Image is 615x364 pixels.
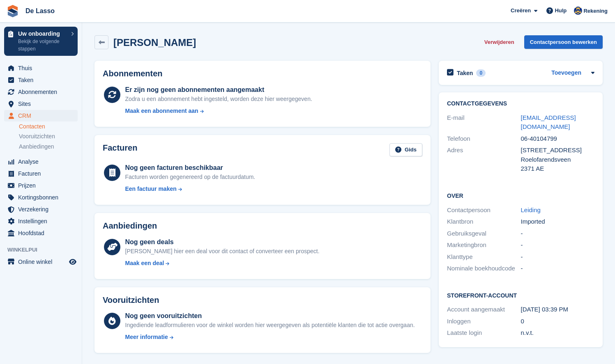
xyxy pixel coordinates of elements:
span: Aanbiedingen [19,143,54,151]
a: Leiding [521,206,541,213]
div: Laatste login [447,328,521,338]
a: menu [4,204,78,215]
a: menu [4,227,78,239]
div: Maak een abonnement aan [125,107,198,115]
div: Contactpersoon [447,206,521,215]
div: Imported [521,217,595,227]
a: menu [4,192,78,203]
span: Instellingen [18,215,67,227]
div: 0 [476,69,486,77]
a: Contactpersoon bewerken [524,35,603,49]
h2: Taken [457,69,473,77]
div: E-mail [447,113,521,132]
h2: [PERSON_NAME] [113,37,196,48]
a: menu [4,180,78,191]
div: Zodra u een abonnement hebt ingesteld, worden deze hier weergegeven. [125,95,312,103]
div: Roelofarendsveen [521,155,595,165]
span: Hoofdstad [18,227,67,239]
div: 0 [521,317,595,326]
span: Thuis [18,62,67,74]
div: Klanttype [447,252,521,262]
a: menu [4,62,78,74]
span: Kortingsbonnen [18,192,67,203]
span: Taken [18,74,67,86]
img: stora-icon-8386f47178a22dfd0bd8f6a31ec36ba5ce8667c1dd55bd0f319d3a0aa187defe.svg [7,5,19,17]
a: Meer informatie [125,333,415,341]
span: Hulp [555,7,567,15]
h2: Abonnementen [103,69,422,78]
div: Nog geen deals [125,237,320,247]
div: 06-40104799 [521,134,595,144]
a: menu [4,86,78,98]
h2: Aanbiedingen [103,221,157,231]
span: Prijzen [18,180,67,191]
div: Gebruiksgeval [447,229,521,238]
p: Bekijk de volgende stappen [18,38,67,53]
a: menu [4,110,78,121]
span: CRM [18,110,67,121]
a: Vooruitzichten [19,132,78,141]
div: - [521,252,595,262]
span: Sites [18,98,67,110]
a: menu [4,256,78,268]
a: Maak een abonnement aan [125,107,312,115]
div: - [521,229,595,238]
div: Inloggen [447,317,521,326]
div: [STREET_ADDRESS] [521,146,595,155]
div: Nog geen vooruitzichten [125,311,415,321]
div: - [521,264,595,273]
h2: Facturen [103,143,137,157]
span: Rekening [583,7,608,15]
p: Uw onboarding [18,31,67,37]
div: Een factuur maken [125,185,177,193]
div: Telefoon [447,134,521,144]
a: De Lasso [22,4,58,18]
a: menu [4,74,78,86]
div: Klantbron [447,217,521,227]
h2: Storefront-account [447,291,594,299]
div: [DATE] 03:39 PM [521,305,595,314]
a: Toevoegen [551,69,581,78]
div: Account aangemaakt [447,305,521,314]
img: Daan Jansen [574,7,582,15]
div: Adres [447,146,521,174]
div: Marketingbron [447,240,521,250]
div: Meer informatie [125,333,168,341]
span: Creëren [511,7,531,15]
a: Aanbiedingen [19,142,78,151]
h2: Contactgegevens [447,101,594,107]
h2: Over [447,191,594,199]
a: Gids [389,143,422,157]
a: Contacten [19,123,78,130]
a: menu [4,168,78,179]
div: n.v.t. [521,328,595,338]
span: Facturen [18,168,67,179]
a: menu [4,215,78,227]
a: Een factuur maken [125,185,256,193]
a: menu [4,98,78,110]
a: Maak een deal [125,259,320,268]
span: Verzekering [18,204,67,215]
a: Uw onboarding Bekijk de volgende stappen [4,27,78,56]
div: Maak een deal [125,259,164,268]
div: - [521,240,595,250]
div: Nominale boekhoudcode [447,264,521,273]
a: menu [4,156,78,167]
button: Verwijderen [481,35,518,49]
span: Vooruitzichten [19,133,55,140]
span: Analyse [18,156,67,167]
h2: Vooruitzichten [103,295,159,305]
span: Online winkel [18,256,67,268]
div: Ingediende leadformulieren voor de winkel worden hier weergegeven als potentiële klanten die tot ... [125,321,415,330]
span: Winkelpui [7,246,82,254]
div: 2371 AE [521,164,595,174]
span: Abonnementen [18,86,67,98]
div: Facturen worden gegenereerd op de factuurdatum. [125,173,256,181]
a: [EMAIL_ADDRESS][DOMAIN_NAME] [521,114,576,130]
a: Previewwinkel [68,257,78,267]
div: Nog geen facturen beschikbaar [125,163,256,173]
div: [PERSON_NAME] hier een deal voor dit contact of converteer een prospect. [125,247,320,256]
div: Er zijn nog geen abonnementen aangemaakt [125,85,312,95]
